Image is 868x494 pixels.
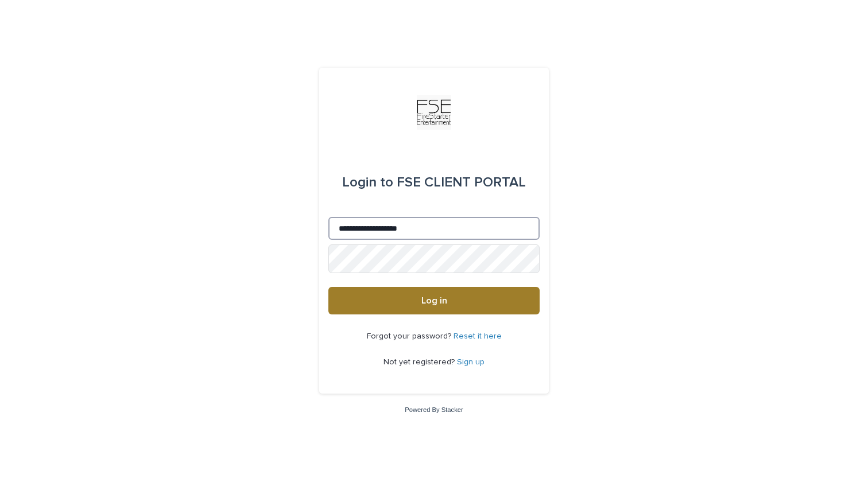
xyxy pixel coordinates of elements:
[457,358,485,366] a: Sign up
[417,95,451,130] img: Km9EesSdRbS9ajqhBzyo
[342,176,393,189] span: Login to
[405,406,463,413] a: Powered By Stacker
[421,296,447,305] span: Log in
[328,287,540,314] button: Log in
[383,358,457,366] span: Not yet registered?
[454,332,502,340] a: Reset it here
[367,332,454,340] span: Forgot your password?
[342,166,526,199] div: FSE CLIENT PORTAL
